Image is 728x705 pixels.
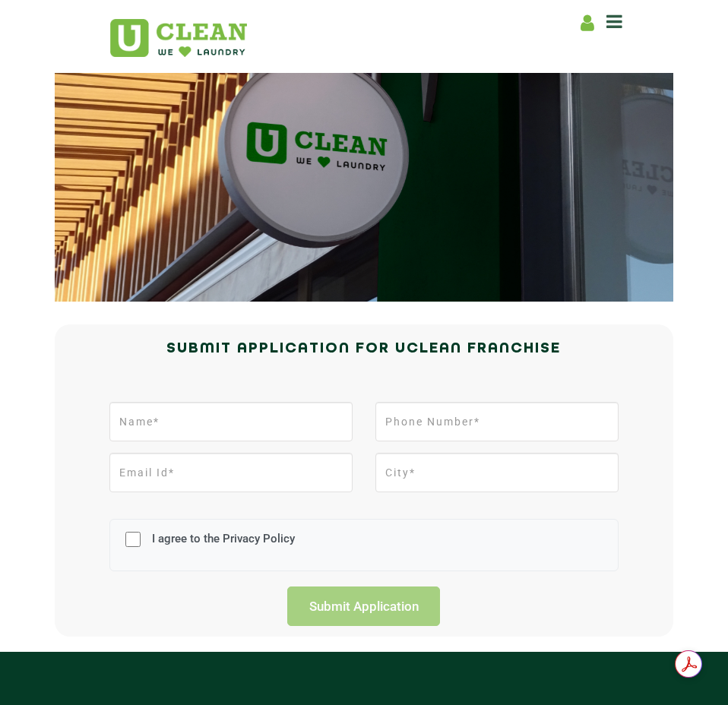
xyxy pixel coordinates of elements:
[375,453,619,492] input: City*
[109,453,353,492] input: Email Id*
[287,586,440,626] input: Submit Application
[110,19,247,57] img: UClean Laundry and Dry Cleaning
[375,402,619,441] input: Phone Number*
[148,532,295,560] label: I agree to the Privacy Policy
[109,335,619,362] h2: Submit Application for UCLEAN FRANCHISE
[109,402,353,441] input: Name*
